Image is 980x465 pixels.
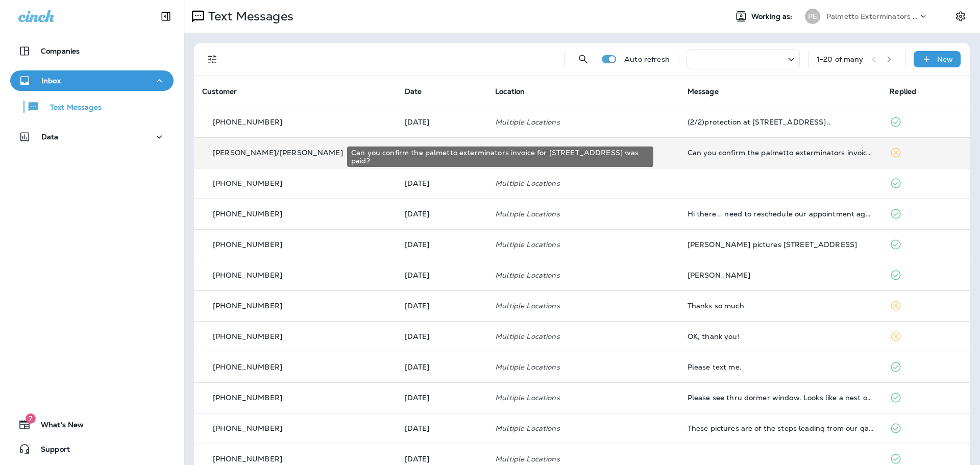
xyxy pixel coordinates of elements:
[405,118,479,126] p: Sep 2, 2025 01:16 PM
[495,240,671,249] p: Multiple Locations
[951,7,970,26] button: Settings
[495,210,671,218] p: Multiple Locations
[405,424,479,432] p: Aug 26, 2025 04:05 PM
[495,424,671,432] p: Multiple Locations
[688,87,719,96] span: Message
[688,332,874,340] div: OK, thank you!
[41,47,80,55] p: Companies
[688,210,874,218] div: Hi there... need to reschedule our appointment again. I'm thinking October might be best for us
[10,70,174,91] button: Inbox
[405,210,479,218] p: Sep 1, 2025 09:24 AM
[405,332,479,340] p: Aug 26, 2025 05:22 PM
[10,41,174,61] button: Companies
[890,87,916,96] span: Replied
[688,118,874,126] div: (2/2)protection at 8610 Windsor Hill blvd, North Charleston..
[202,49,223,69] button: Filters
[10,127,174,147] button: Data
[688,240,874,249] div: Oates pictures 1334 Old Rosebud Trail Awendaw, SC 29429
[751,12,795,21] span: Working as:
[495,271,671,279] p: Multiple Locations
[31,445,70,457] span: Support
[213,118,282,126] p: [PHONE_NUMBER]
[405,271,479,279] p: Aug 27, 2025 04:56 PM
[213,455,282,463] p: [PHONE_NUMBER]
[688,149,874,157] div: Can you confirm the palmetto exterminators invoice for 146 River Green Pl was paid?
[495,179,671,187] p: Multiple Locations
[495,363,671,371] p: Multiple Locations
[573,49,594,69] button: Search Messages
[152,6,180,27] button: Collapse Sidebar
[817,55,864,63] div: 1 - 20 of many
[31,421,84,433] span: What's New
[495,302,671,310] p: Multiple Locations
[405,363,479,371] p: Aug 26, 2025 04:31 PM
[10,414,174,435] button: 7What's New
[805,9,820,24] div: PE
[495,118,671,126] p: Multiple Locations
[405,455,479,463] p: Aug 25, 2025 01:50 PM
[405,394,479,402] p: Aug 26, 2025 04:18 PM
[10,96,174,117] button: Text Messages
[405,179,479,187] p: Sep 2, 2025 08:41 AM
[213,179,282,187] p: [PHONE_NUMBER]
[213,332,282,340] p: [PHONE_NUMBER]
[213,271,282,279] p: [PHONE_NUMBER]
[495,87,525,96] span: Location
[495,332,671,340] p: Multiple Locations
[495,455,671,463] p: Multiple Locations
[405,87,422,96] span: Date
[624,55,670,63] p: Auto refresh
[40,103,102,113] p: Text Messages
[213,149,343,157] p: [PERSON_NAME]/[PERSON_NAME]
[10,439,174,459] button: Support
[213,363,282,371] p: [PHONE_NUMBER]
[688,302,874,310] div: Thanks so much
[213,424,282,432] p: [PHONE_NUMBER]
[405,302,479,310] p: Aug 26, 2025 05:48 PM
[405,240,479,249] p: Aug 28, 2025 04:41 PM
[26,413,36,424] span: 7
[213,302,282,310] p: [PHONE_NUMBER]
[937,55,953,63] p: New
[688,424,874,432] div: These pictures are of the steps leading from our garage under our house up to the first floor! Mu...
[213,394,282,402] p: [PHONE_NUMBER]
[213,210,282,218] p: [PHONE_NUMBER]
[688,394,874,402] div: Please see thru dormer window. Looks like a nest of some kind. Can you give me your opinion on th...
[826,12,918,20] p: Palmetto Exterminators LLC
[41,77,61,85] p: Inbox
[347,146,653,167] div: Can you confirm the palmetto exterminators invoice for [STREET_ADDRESS] was paid?
[688,363,874,371] div: Please text me.
[41,133,59,141] p: Data
[688,271,874,279] div: Cheslock
[213,240,282,249] p: [PHONE_NUMBER]
[202,87,237,96] span: Customer
[495,394,671,402] p: Multiple Locations
[204,9,293,24] p: Text Messages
